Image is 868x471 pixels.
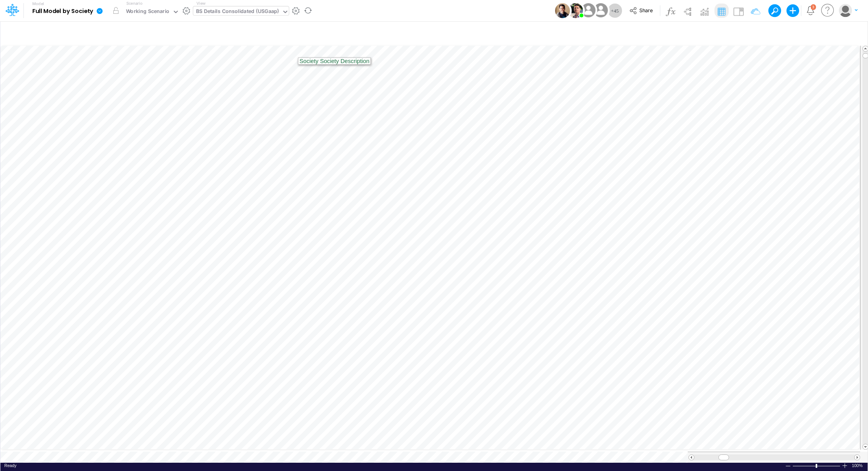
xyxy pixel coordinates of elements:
[555,3,570,18] img: User Image Icon
[842,463,848,469] div: Zoom In
[626,5,658,17] button: Share
[4,463,17,468] span: Ready
[579,2,597,19] img: User Image Icon
[792,463,842,469] div: Zoom
[812,5,814,9] div: 3 unread items
[196,0,205,6] label: View
[32,8,93,15] b: Full Model by Society
[7,25,696,41] input: Type a title here
[852,463,864,469] div: Zoom level
[126,7,170,17] div: Working Scenario
[806,6,815,15] a: Notifications
[785,463,791,469] div: Zoom Out
[816,464,817,468] div: Zoom
[568,3,583,18] img: User Image Icon
[126,0,143,6] label: Scenario
[196,7,279,17] div: BS Details Consolidated (USGaap)
[852,463,864,469] span: 100%
[639,7,653,13] span: Share
[32,2,44,6] label: Model
[611,8,619,13] span: + 45
[592,2,609,19] img: User Image Icon
[4,463,17,469] div: In Ready mode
